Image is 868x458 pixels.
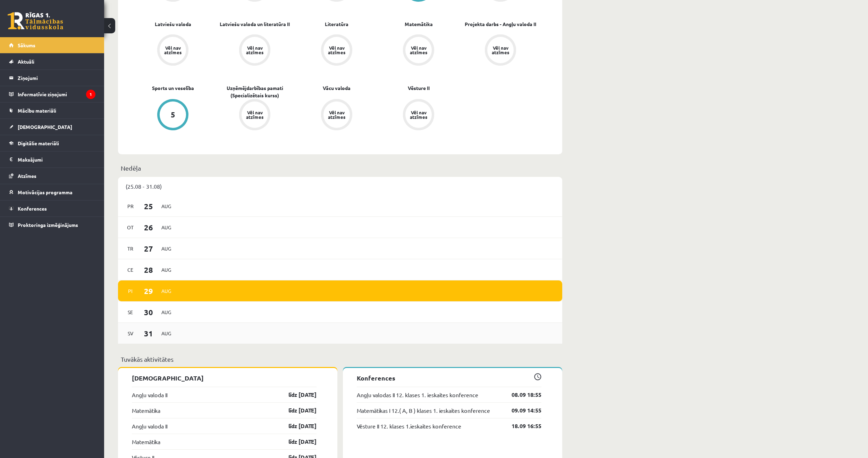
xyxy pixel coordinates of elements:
span: 31 [138,328,159,339]
a: Aktuāli [9,54,95,69]
p: [DEMOGRAPHIC_DATA] [132,373,317,383]
a: Atzīmes [9,168,95,184]
a: Vēsture II 12. klases 1.ieskaites konference [357,422,461,430]
i: 1 [86,90,95,99]
span: 26 [138,222,159,233]
a: Vēl nav atzīmes [460,34,541,67]
a: Angļu valoda II [132,391,167,399]
a: Uzņēmējdarbības pamati (Specializētais kurss) [214,84,296,99]
div: 5 [171,111,175,118]
span: Aug [159,243,174,254]
span: Aug [159,222,174,233]
a: Sākums [9,37,95,53]
legend: Ziņojumi [18,70,95,86]
span: Mācību materiāli [18,107,56,114]
span: Sv [123,328,138,339]
a: 09.09 14:55 [501,406,541,415]
span: Motivācijas programma [18,189,73,195]
a: Matemātika [132,437,160,446]
div: Vēl nav atzīmes [491,46,510,55]
div: Vēl nav atzīmes [245,46,264,55]
a: Literatūra [325,21,348,28]
a: Motivācijas programma [9,184,95,200]
span: Atzīmes [18,173,36,179]
div: Vēl nav atzīmes [163,46,183,55]
span: Aug [159,201,174,212]
a: 18.09 16:55 [501,422,541,430]
a: Matemātika [405,21,433,28]
a: līdz [DATE] [276,422,317,430]
div: Vēl nav atzīmes [245,110,264,119]
span: Proktoringa izmēģinājums [18,222,78,228]
a: Vēl nav atzīmes [378,99,460,132]
span: Pi [123,286,138,296]
a: Vēl nav atzīmes [296,34,378,67]
span: Aug [159,264,174,275]
span: [DEMOGRAPHIC_DATA] [18,124,72,130]
legend: Maksājumi [18,152,95,167]
span: Ot [123,222,138,233]
span: Tr [123,243,138,254]
a: 08.09 18:55 [501,391,541,399]
legend: Informatīvie ziņojumi [18,86,95,102]
p: Konferences [357,373,541,383]
div: Vēl nav atzīmes [327,110,346,119]
a: Vēsture II [408,84,430,92]
a: Vēl nav atzīmes [378,34,460,67]
span: 27 [138,243,159,254]
a: Projekta darbs - Angļu valoda II [465,21,536,28]
a: Konferences [9,201,95,216]
a: 5 [132,99,214,132]
div: (25.08 - 31.08) [118,177,562,196]
a: Maksājumi [9,152,95,167]
span: 29 [138,285,159,297]
span: Ce [123,264,138,275]
p: Tuvākās aktivitātes [121,354,559,364]
span: Pr [123,201,138,212]
span: Digitālie materiāli [18,140,59,146]
a: Digitālie materiāli [9,135,95,151]
span: Aug [159,307,174,318]
a: Sports un veselība [152,84,194,92]
div: Vēl nav atzīmes [409,110,428,119]
a: Vēl nav atzīmes [214,34,296,67]
a: [DEMOGRAPHIC_DATA] [9,119,95,135]
span: Aktuāli [18,58,34,65]
a: Vēl nav atzīmes [296,99,378,132]
a: Matemātikas I 12.( A, B ) klases 1. ieskaites konference [357,406,490,415]
a: līdz [DATE] [276,437,317,446]
div: Vēl nav atzīmes [409,46,428,55]
span: Sākums [18,42,35,48]
a: Latviešu valoda [155,21,191,28]
a: Mācību materiāli [9,103,95,118]
span: 28 [138,264,159,276]
a: Vācu valoda [323,84,351,92]
a: līdz [DATE] [276,406,317,415]
p: Nedēļa [121,163,559,173]
span: Aug [159,286,174,296]
a: Angļu valodas II 12. klases 1. ieskaites konference [357,391,478,399]
a: Rīgas 1. Tālmācības vidusskola [8,12,63,30]
a: Latviešu valoda un literatūra II [220,21,290,28]
a: Angļu valoda II [132,422,167,430]
a: Informatīvie ziņojumi1 [9,86,95,102]
a: Matemātika [132,406,160,415]
a: Vēl nav atzīmes [132,34,214,67]
a: Vēl nav atzīmes [214,99,296,132]
a: līdz [DATE] [276,391,317,399]
span: Konferences [18,205,47,212]
span: 25 [138,201,159,212]
span: Aug [159,328,174,339]
div: Vēl nav atzīmes [327,46,346,55]
span: Se [123,307,138,318]
span: 30 [138,306,159,318]
a: Ziņojumi [9,70,95,86]
a: Proktoringa izmēģinājums [9,217,95,233]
